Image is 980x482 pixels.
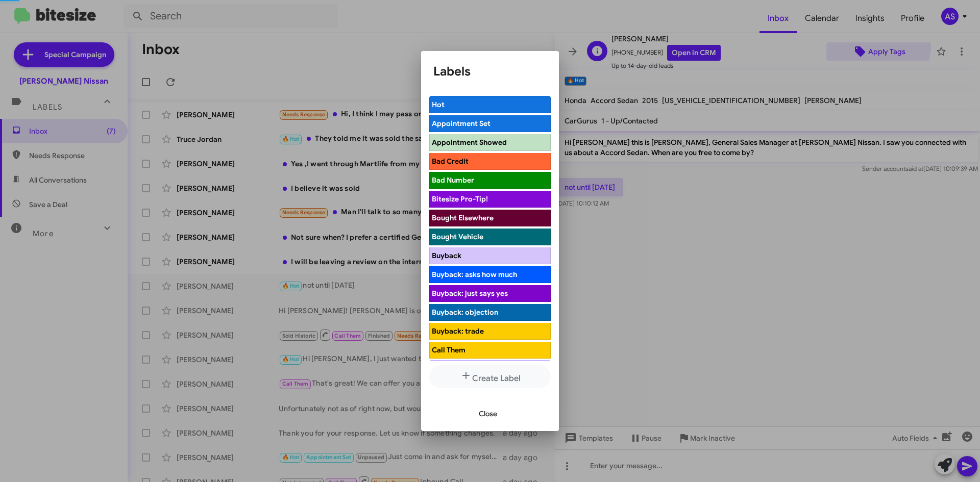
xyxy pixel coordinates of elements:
[432,308,498,317] span: Buyback: objection
[432,100,445,109] span: Hot
[433,63,547,80] h1: Labels
[432,157,469,166] span: Bad Credit
[432,194,488,204] span: Bitesize Pro-Tip!
[432,326,484,336] span: Buyback: trade
[432,138,507,147] span: Appointment Showed
[432,175,474,185] span: Bad Number
[432,232,483,241] span: Bought Vehicle
[471,404,505,423] button: Close
[479,404,497,423] span: Close
[432,270,517,279] span: Buyback: asks how much
[429,365,551,388] button: Create Label
[432,213,494,222] span: Bought Elsewhere
[432,289,508,298] span: Buyback: just says yes
[432,345,465,354] span: Call Them
[432,119,491,128] span: Appointment Set
[432,251,461,260] span: Buyback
